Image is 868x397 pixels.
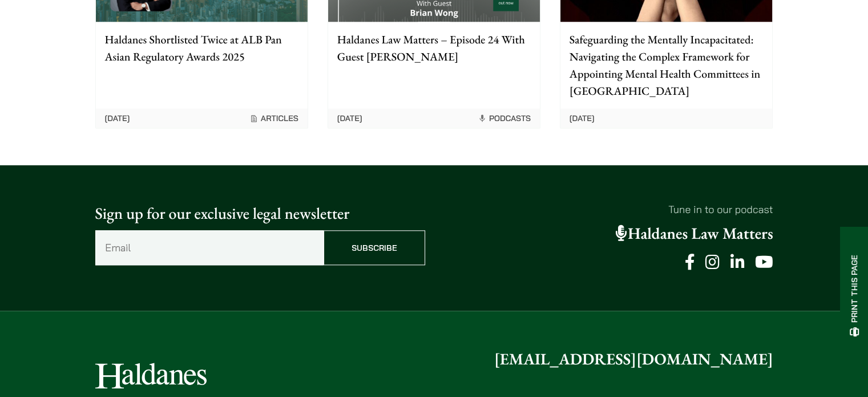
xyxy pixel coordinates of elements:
[95,202,425,226] p: Sign up for our exclusive legal newsletter
[570,113,595,123] time: [DATE]
[95,230,324,265] input: Email
[337,113,362,123] time: [DATE]
[337,31,531,65] p: Haldanes Law Matters – Episode 24 With Guest [PERSON_NAME]
[478,113,531,123] span: Podcasts
[616,223,773,244] a: Haldanes Law Matters
[105,113,130,123] time: [DATE]
[249,113,298,123] span: Articles
[570,31,763,99] p: Safeguarding the Mentally Incapacitated: Navigating the Complex Framework for Appointing Mental H...
[324,230,425,265] input: Subscribe
[494,349,773,370] a: [EMAIL_ADDRESS][DOMAIN_NAME]
[105,31,298,65] p: Haldanes Shortlisted Twice at ALB Pan Asian Regulatory Awards 2025
[95,363,207,388] img: Logo of Haldanes
[443,202,773,217] p: Tune in to our podcast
